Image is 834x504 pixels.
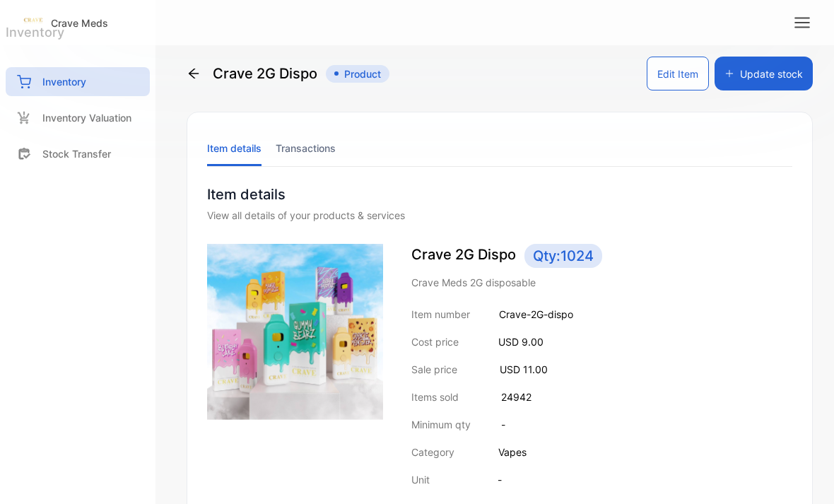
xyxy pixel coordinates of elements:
span: USD 9.00 [498,336,544,348]
p: Item details [207,184,792,205]
img: Logo [23,10,44,31]
div: Crave 2G Dispo [187,57,389,90]
p: Crave Meds 2G disposable [411,275,792,290]
button: Edit Item [647,57,709,90]
a: Inventory [6,67,150,96]
a: Inventory Valuation [6,103,150,132]
img: item [207,244,383,420]
p: Unit [411,472,430,487]
p: Vapes [498,445,527,459]
p: Category [411,445,454,459]
button: Update stock [715,57,813,90]
li: Item details [207,130,262,166]
a: Stock Transfer [6,139,150,168]
div: View all details of your products & services [207,208,792,223]
span: Qty: 1024 [524,244,602,268]
p: Crave Meds [51,16,108,30]
p: Crave-2G-dispo [499,307,573,322]
p: Cost price [411,334,459,349]
p: Minimum qty [411,417,471,432]
p: - [498,472,502,487]
span: USD 11.00 [500,363,548,375]
span: Product [326,65,389,83]
p: Sale price [411,362,457,377]
p: Inventory Valuation [42,110,131,125]
p: Items sold [411,389,459,404]
p: - [501,417,505,432]
p: Stock Transfer [42,146,111,161]
p: Inventory [42,74,86,89]
p: Crave 2G Dispo [411,244,792,268]
li: Transactions [276,130,336,166]
p: Item number [411,307,470,322]
p: 24942 [501,389,531,404]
